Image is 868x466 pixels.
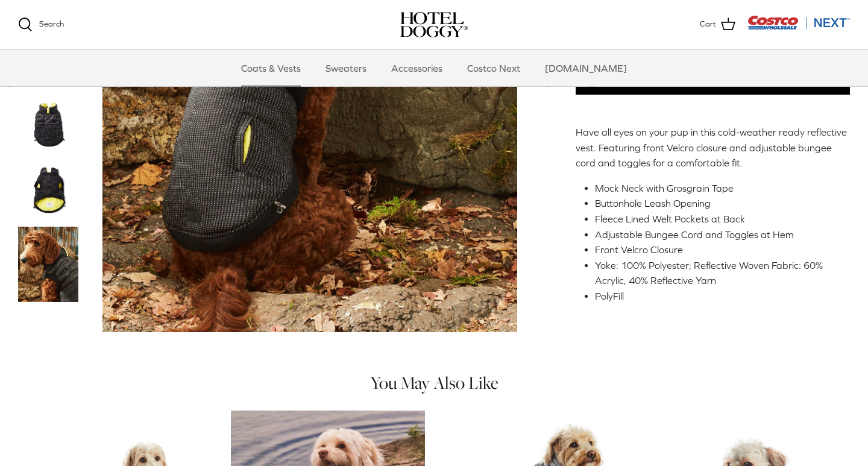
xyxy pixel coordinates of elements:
a: Costco Next [456,50,531,86]
a: [DOMAIN_NAME] [534,50,638,86]
img: hoteldoggycom [400,12,468,37]
a: Thumbnail Link [18,160,78,220]
li: Yoke: 100% Polyester; Reflective Woven Fabric: 60% Acrylic, 40% Reflective Yarn [595,258,840,289]
a: Coats & Vests [230,50,312,86]
img: Costco Next [747,15,850,30]
a: Visit Costco Next [747,23,850,32]
a: Thumbnail Link [18,93,78,154]
a: Thumbnail Link [18,226,78,301]
span: Search [39,19,64,28]
p: Have all eyes on your pup in this cold-weather ready reflective vest. Featuring front Velcro clos... [576,125,850,171]
a: Cart [700,17,735,33]
a: Search [18,17,64,32]
a: Accessories [380,50,453,86]
span: Cart [700,18,716,31]
li: Front Velcro Closure [595,242,840,258]
li: Mock Neck with Grosgrain Tape [595,181,840,197]
li: PolyFill [595,289,840,304]
li: Adjustable Bungee Cord and Toggles at Hem [595,227,840,243]
a: Sweaters [315,50,377,86]
li: Fleece Lined Welt Pockets at Back [595,212,840,227]
a: hoteldoggy.com hoteldoggycom [400,12,468,37]
h4: You May Also Like [18,374,850,392]
li: Buttonhole Leash Opening [595,196,840,212]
